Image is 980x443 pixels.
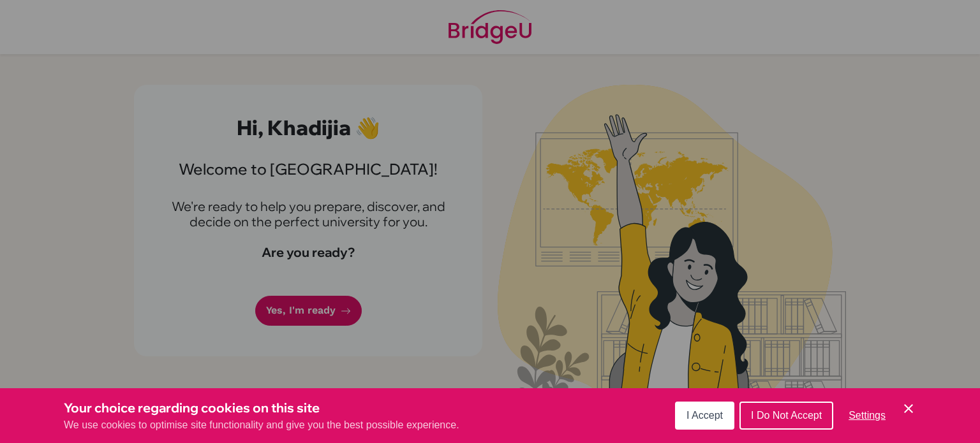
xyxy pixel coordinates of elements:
span: I Accept [687,410,723,421]
p: We use cookies to optimise site functionality and give you the best possible experience. [64,418,459,433]
button: I Do Not Accept [739,402,833,430]
h3: Your choice regarding cookies on this site [64,398,459,418]
span: I Do Not Accept [751,410,822,421]
button: I Accept [675,402,734,430]
button: Settings [838,403,896,428]
span: Settings [849,410,886,421]
button: Save and close [901,401,916,416]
